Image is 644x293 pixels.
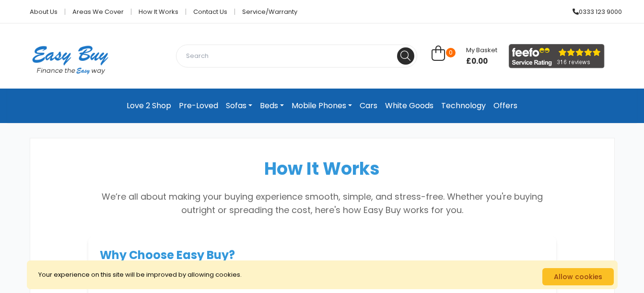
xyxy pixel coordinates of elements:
[288,96,356,115] a: Mobile Phones
[175,96,222,115] a: Pre-Loved
[490,96,521,115] a: Offers
[446,48,456,57] span: 0
[466,45,497,55] span: My Basket
[186,9,235,15] a: Contact Us
[437,96,490,115] a: Technology
[131,9,186,15] a: How it works
[466,56,497,67] span: £0.00
[23,33,118,87] img: Easy Buy
[123,96,175,115] a: Love 2 Shop
[176,45,417,68] input: Search
[256,96,288,115] a: Beds
[381,96,437,115] a: White Goods
[565,9,622,15] a: 0333 123 9000
[65,9,131,15] a: Areas we cover
[23,9,65,15] a: About Us
[356,96,381,115] a: Cars
[100,248,545,263] h2: Why Choose Easy Buy?
[542,268,614,285] button: Allow cookies
[88,190,556,217] p: We’re all about making your buying experience smooth, simple, and stress-free. Whether you're buy...
[222,96,256,115] a: Sofas
[509,44,605,68] img: feefo_logo
[235,9,297,15] a: Service/Warranty
[432,51,497,62] a: 0 My Basket £0.00
[38,268,542,282] p: Your experience on this site will be improved by allowing cookies.
[88,159,556,179] h1: How It Works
